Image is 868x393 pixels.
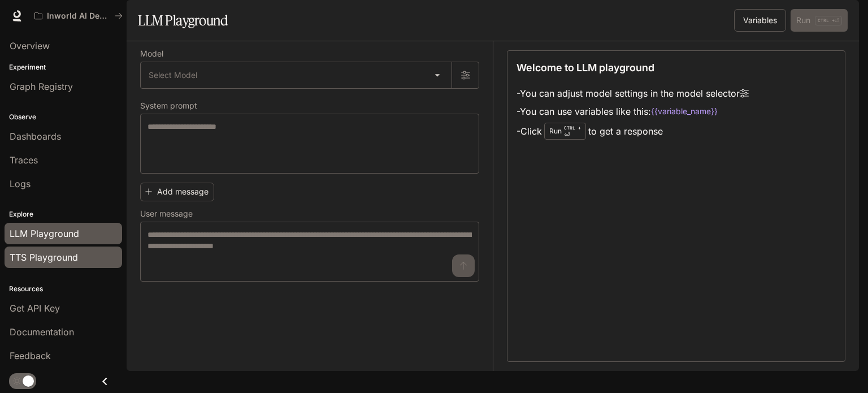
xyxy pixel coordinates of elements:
[140,102,197,110] p: System prompt
[544,123,586,140] div: Run
[29,5,128,27] button: All workspaces
[651,106,718,117] code: {{variable_name}}
[517,60,654,75] p: Welcome to LLM playground
[141,62,452,88] div: Select Model
[140,50,163,58] p: Model
[564,124,581,131] p: CTRL +
[517,84,749,102] li: - You can adjust model settings in the model selector
[47,11,110,21] p: Inworld AI Demos
[564,124,581,138] p: ⏎
[140,210,193,218] p: User message
[517,102,749,120] li: - You can use variables like this:
[140,183,214,201] button: Add message
[138,9,228,32] h1: LLM Playground
[734,9,786,32] button: Variables
[517,120,749,142] li: - Click to get a response
[149,70,197,81] span: Select Model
